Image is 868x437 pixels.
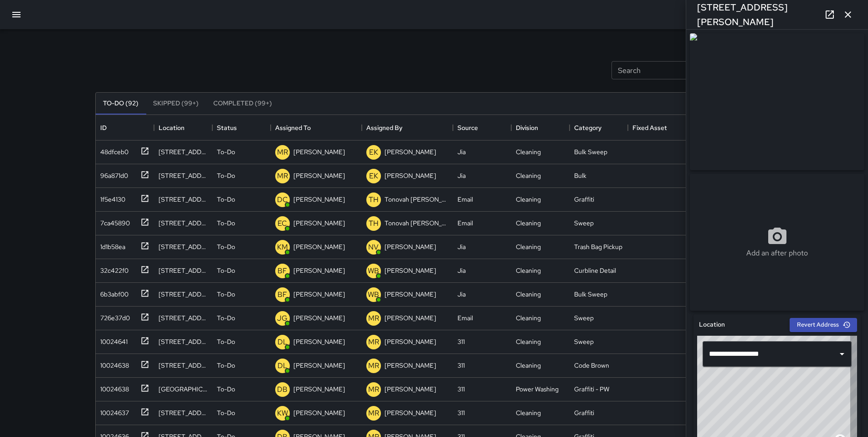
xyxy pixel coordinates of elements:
[97,239,125,251] div: 1d1b58ea
[293,171,345,180] p: [PERSON_NAME]
[277,242,288,253] p: KM
[368,242,379,253] p: NV
[217,242,235,251] p: To-Do
[217,147,235,156] p: To-Do
[369,194,379,205] p: TH
[217,195,235,204] p: To-Do
[97,215,130,228] div: 7ca45890
[457,218,473,228] div: Email
[368,313,379,324] p: MR
[385,337,436,346] p: [PERSON_NAME]
[277,337,288,348] p: DL
[217,361,235,370] p: To-Do
[217,171,235,180] p: To-Do
[100,115,107,140] div: ID
[154,115,212,140] div: Location
[632,115,667,140] div: Fixed Asset
[277,408,288,419] p: KW
[159,218,208,228] div: 43 Juniper Street
[385,242,436,251] p: [PERSON_NAME]
[385,385,436,394] p: [PERSON_NAME]
[368,384,379,395] p: MR
[97,144,128,156] div: 48dfceb0
[277,384,288,395] p: DB
[574,337,594,346] div: Sweep
[574,408,594,417] div: Graffiti
[574,171,586,180] div: Bulk
[457,115,478,140] div: Source
[516,218,541,228] div: Cleaning
[277,265,287,276] p: BF
[293,242,345,251] p: [PERSON_NAME]
[385,171,436,180] p: [PERSON_NAME]
[628,115,686,140] div: Fixed Asset
[516,266,541,275] div: Cleaning
[275,115,311,140] div: Assigned To
[574,218,594,228] div: Sweep
[146,93,206,114] button: Skipped (99+)
[516,337,541,346] div: Cleaning
[217,408,235,417] p: To-Do
[574,313,594,323] div: Sweep
[368,289,379,300] p: WB
[385,313,436,323] p: [PERSON_NAME]
[457,147,466,156] div: Jia
[385,266,436,275] p: [PERSON_NAME]
[97,357,129,370] div: 10024638
[457,266,466,275] div: Jia
[217,385,235,394] p: To-Do
[574,115,601,140] div: Category
[293,290,345,299] p: [PERSON_NAME]
[217,337,235,346] p: To-Do
[385,408,436,417] p: [PERSON_NAME]
[97,191,125,204] div: 1f5e4130
[457,290,466,299] div: Jia
[457,242,466,251] div: Jia
[516,195,541,204] div: Cleaning
[516,290,541,299] div: Cleaning
[368,408,379,419] p: MR
[159,266,208,275] div: 260 Clara Street
[366,115,402,140] div: Assigned By
[212,115,271,140] div: Status
[457,195,473,204] div: Email
[159,242,208,251] div: 140 7th Street
[516,313,541,323] div: Cleaning
[277,218,287,229] p: EC
[271,115,362,140] div: Assigned To
[516,242,541,251] div: Cleaning
[362,115,453,140] div: Assigned By
[217,313,235,323] p: To-Do
[516,147,541,156] div: Cleaning
[293,218,345,228] p: [PERSON_NAME]
[457,408,465,417] div: 311
[293,361,345,370] p: [PERSON_NAME]
[217,115,237,140] div: Status
[570,115,628,140] div: Category
[385,218,448,228] p: Tonovah [PERSON_NAME]
[385,195,448,204] p: Tonovah [PERSON_NAME]
[368,360,379,371] p: MR
[574,242,622,251] div: Trash Bag Pickup
[293,313,345,323] p: [PERSON_NAME]
[457,385,465,394] div: 311
[293,337,345,346] p: [PERSON_NAME]
[217,290,235,299] p: To-Do
[97,310,130,323] div: 726e37d0
[457,171,466,180] div: Jia
[293,147,345,156] p: [PERSON_NAME]
[293,195,345,204] p: [PERSON_NAME]
[159,115,185,140] div: Location
[277,147,288,158] p: MR
[516,115,538,140] div: Division
[277,360,288,371] p: DL
[277,313,288,324] p: JG
[385,361,436,370] p: [PERSON_NAME]
[516,361,541,370] div: Cleaning
[385,290,436,299] p: [PERSON_NAME]
[159,385,208,394] div: 1077 Howard Street
[516,171,541,180] div: Cleaning
[97,286,128,299] div: 6b3abf00
[369,147,378,158] p: EK
[159,361,208,370] div: 155 9th Street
